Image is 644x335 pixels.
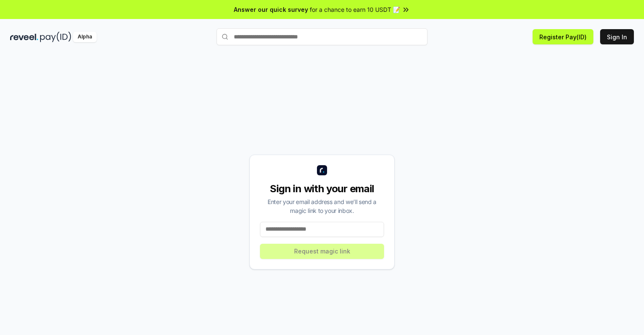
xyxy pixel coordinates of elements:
div: Alpha [73,32,97,42]
img: reveel_dark [10,32,38,42]
img: pay_id [40,32,71,42]
span: Answer our quick survey [234,5,308,14]
span: for a chance to earn 10 USDT 📝 [310,5,400,14]
div: Sign in with your email [260,182,384,196]
div: Enter your email address and we’ll send a magic link to your inbox. [260,197,384,215]
img: logo_small [317,165,327,175]
button: Register Pay(ID) [533,29,593,44]
button: Sign In [600,29,634,44]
